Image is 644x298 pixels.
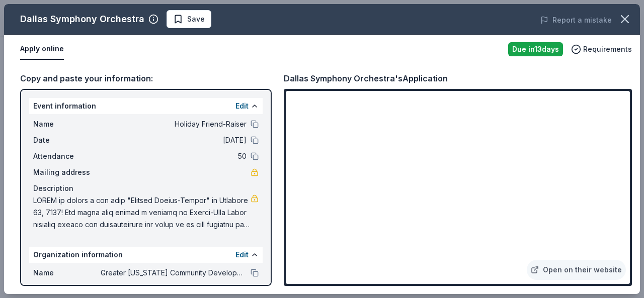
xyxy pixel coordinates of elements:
[167,10,211,28] button: Save
[20,72,272,85] div: Copy and paste your information:
[29,98,263,114] div: Event information
[235,249,249,261] button: Edit
[33,283,101,295] span: Website
[20,11,144,27] div: Dallas Symphony Orchestra
[527,260,626,280] a: Open on their website
[235,100,249,112] button: Edit
[33,118,101,130] span: Name
[33,134,101,146] span: Date
[33,182,259,194] div: Description
[101,134,247,146] span: [DATE]
[33,194,251,231] span: LOREM ip dolors a con adip "Elitsed Doeius-Tempor" in Utlabore 63, 7137! Etd magna aliq enimad m ...
[33,166,101,178] span: Mailing address
[583,43,632,55] span: Requirements
[33,150,101,162] span: Attendance
[29,247,263,263] div: Organization information
[101,118,247,130] span: Holiday Friend-Raiser
[101,267,247,279] span: Greater [US_STATE] Community Development Corporation
[187,13,205,25] span: Save
[571,43,632,55] button: Requirements
[284,72,448,85] div: Dallas Symphony Orchestra's Application
[101,150,247,162] span: 50
[540,14,612,26] button: Report a mistake
[33,267,101,279] span: Name
[20,39,64,60] button: Apply online
[508,42,563,56] div: Due in 13 days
